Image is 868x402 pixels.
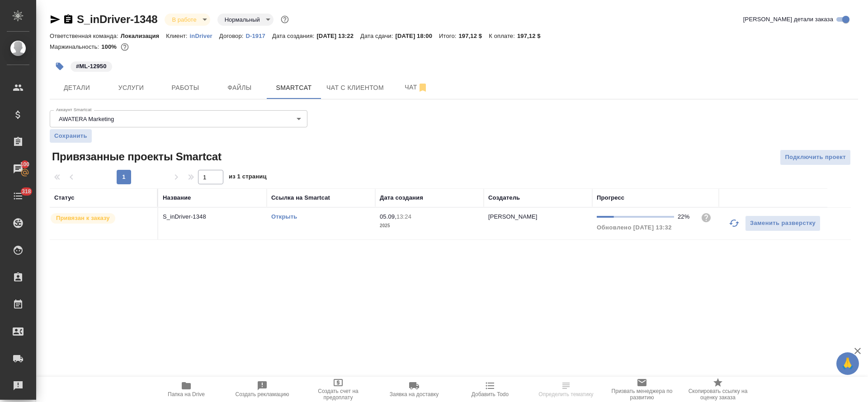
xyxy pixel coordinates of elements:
button: Обновить прогресс [723,212,745,234]
button: Скопировать ссылку [63,14,74,25]
div: В работе [217,14,274,26]
p: [PERSON_NAME] [488,213,538,220]
p: 197,12 $ [517,33,547,39]
p: Привязан к заказу [56,214,110,223]
p: Дата создания: [272,33,316,39]
p: К оплате: [489,33,517,39]
button: Нормальный [222,16,263,23]
a: D-1917 [246,32,272,39]
p: Ответственная команда: [50,33,121,39]
span: 🙏 [840,354,855,373]
span: 100 [15,160,35,169]
p: Итого: [439,33,458,39]
a: 100 [2,158,34,180]
button: AWATERA Marketing [56,115,117,123]
a: 318 [2,185,34,207]
p: Маржинальность: [50,43,101,50]
span: Услуги [109,82,153,93]
div: Статус [54,193,75,202]
span: Smartcat [272,82,316,93]
p: 05.09, [380,213,396,220]
button: Доп статусы указывают на важность/срочность заказа [279,14,291,25]
div: Прогресс [597,193,624,202]
span: Файлы [218,82,261,93]
button: Подключить проект [780,150,851,165]
p: 13:24 [396,213,411,220]
a: inDriver [190,32,219,39]
span: Чат [395,82,438,93]
span: Детали [55,82,99,93]
span: Подключить проект [785,152,846,163]
span: Обновлено [DATE] 13:32 [597,224,672,231]
p: #ML-12950 [76,62,107,71]
p: 2025 [380,221,479,230]
div: AWATERA Marketing [50,110,307,127]
div: Ссылка на Smartcat [271,193,330,202]
span: Работы [164,82,207,93]
button: В работе [169,16,199,23]
a: Открыть [271,213,297,220]
p: S_inDriver-1348 [163,212,262,221]
p: 100% [101,43,119,50]
div: 22% [678,212,693,221]
a: S_inDriver-1348 [77,13,157,25]
button: Добавить тэг [50,56,70,76]
span: 318 [16,187,37,196]
span: Сохранить [54,131,87,140]
button: 0.00 RUB; [119,41,131,53]
div: В работе [165,14,210,26]
p: D-1917 [246,33,272,39]
span: ML-12950 [70,62,113,70]
div: Название [163,193,191,202]
p: Дата сдачи: [360,33,395,39]
span: [PERSON_NAME] детали заказа [743,15,833,24]
div: Создатель [488,193,520,202]
p: [DATE] 13:22 [316,33,360,39]
span: из 1 страниц [229,171,267,184]
button: 🙏 [836,352,859,375]
svg: Отписаться [417,82,428,93]
p: 197,12 $ [459,33,489,39]
span: Привязанные проекты Smartcat [50,150,222,164]
p: Договор: [219,33,246,39]
span: Заменить разверстку [750,218,816,229]
button: Скопировать ссылку для ЯМессенджера [50,14,61,25]
button: Сохранить [50,129,92,143]
div: Дата создания [380,193,423,202]
span: Чат с клиентом [326,82,384,93]
p: [DATE] 18:00 [395,33,439,39]
p: inDriver [190,33,219,39]
p: Клиент: [166,33,189,39]
button: Заменить разверстку [745,215,821,231]
p: Локализация [121,33,166,39]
